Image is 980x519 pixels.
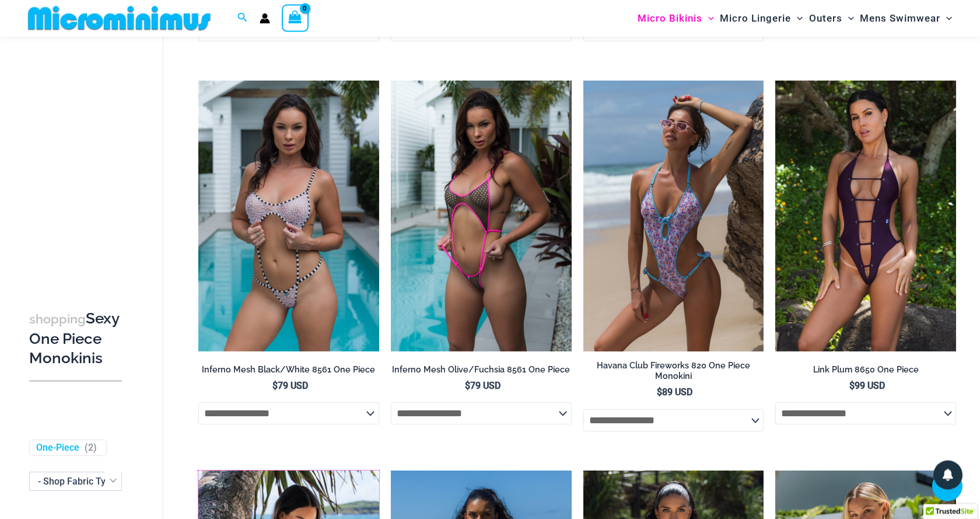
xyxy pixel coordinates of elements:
[198,364,379,379] a: Inferno Mesh Black/White 8561 One Piece
[775,81,956,352] img: Link Plum 8650 One Piece 02
[775,364,956,375] h2: Link Plum 8650 One Piece
[38,476,116,487] span: - Shop Fabric Type
[391,364,572,375] h2: Inferno Mesh Olive/Fuchsia 8561 One Piece
[720,4,791,33] span: Micro Lingerie
[465,380,470,391] span: $
[29,312,86,326] span: shopping
[657,386,692,398] bdi: 89 USD
[88,442,93,453] span: 2
[282,5,309,32] a: View Shopping Cart, empty
[842,4,854,33] span: Menu Toggle
[849,380,885,391] bdi: 99 USD
[465,380,501,391] bdi: 79 USD
[583,360,764,386] a: Havana Club Fireworks 820 One Piece Monokini
[272,380,308,391] bdi: 79 USD
[29,39,134,273] iframe: TrustedSite Certified
[702,4,714,33] span: Menu Toggle
[23,5,215,32] img: MM SHOP LOGO FLAT
[860,4,940,33] span: Mens Swimwear
[391,364,572,379] a: Inferno Mesh Olive/Fuchsia 8561 One Piece
[849,380,855,391] span: $
[30,472,121,490] span: - Shop Fabric Type
[857,4,955,33] a: Mens SwimwearMenu ToggleMenu Toggle
[657,386,662,398] span: $
[638,4,702,33] span: Micro Bikinis
[583,81,764,352] img: Havana Club Fireworks 820 One Piece Monokini 01
[583,360,764,382] h2: Havana Club Fireworks 820 One Piece Monokini
[775,364,956,379] a: Link Plum 8650 One Piece
[791,4,803,33] span: Menu Toggle
[391,81,572,352] img: Inferno Mesh Olive Fuchsia 8561 One Piece 02
[391,81,572,352] a: Inferno Mesh Olive Fuchsia 8561 One Piece 02Inferno Mesh Olive Fuchsia 8561 One Piece 07Inferno M...
[635,4,717,33] a: Micro BikinisMenu ToggleMenu Toggle
[809,4,842,33] span: Outers
[198,364,379,375] h2: Inferno Mesh Black/White 8561 One Piece
[29,472,122,491] span: - Shop Fabric Type
[272,380,278,391] span: $
[583,81,764,352] a: Havana Club Fireworks 820 One Piece Monokini 01Havana Club Fireworks 820 One Piece Monokini 02Hav...
[717,4,806,33] a: Micro LingerieMenu ToggleMenu Toggle
[633,2,957,35] nav: Site Navigation
[198,81,379,352] img: Inferno Mesh Black White 8561 One Piece 08
[806,4,857,33] a: OutersMenu ToggleMenu Toggle
[36,442,79,454] a: One-Piece
[198,81,379,352] a: Inferno Mesh Black White 8561 One Piece 05Inferno Mesh Black White 8561 One Piece 08Inferno Mesh ...
[237,11,248,26] a: Search icon link
[29,309,122,368] h3: Sexy One Piece Monokinis
[85,442,97,454] span: ( )
[940,4,952,33] span: Menu Toggle
[775,81,956,352] a: Link Plum 8650 One Piece 02Link Plum 8650 One Piece 05Link Plum 8650 One Piece 05
[260,13,270,24] a: Account icon link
